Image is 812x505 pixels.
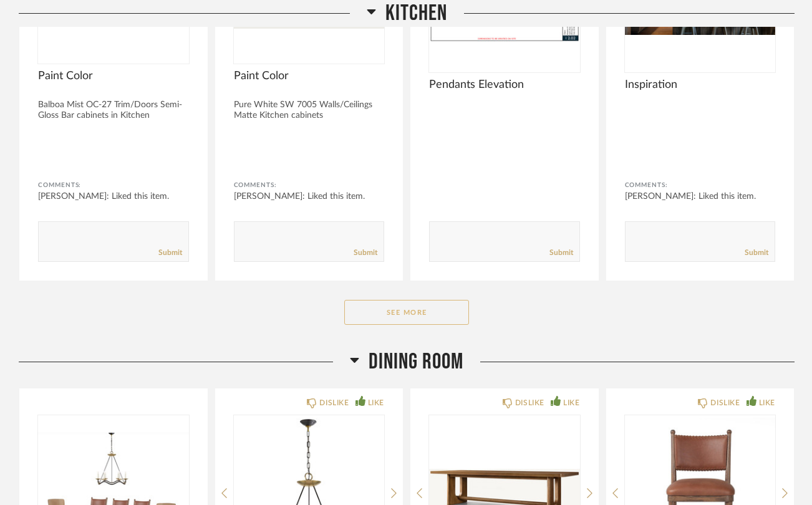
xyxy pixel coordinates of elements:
[38,179,189,191] div: Comments:
[759,397,775,409] div: LIKE
[354,248,377,258] a: Submit
[234,69,385,83] span: Paint Color
[344,300,469,325] button: See More
[158,248,182,258] a: Submit
[234,100,385,121] div: Pure White SW 7005 Walls/Ceilings Matte Kitchen cabinets
[234,190,385,203] div: [PERSON_NAME]: Liked this item.
[745,248,768,258] a: Submit
[369,349,463,375] span: Dining Room
[549,248,573,258] a: Submit
[515,397,544,409] div: DISLIKE
[625,179,776,191] div: Comments:
[319,397,349,409] div: DISLIKE
[38,69,189,83] span: Paint Color
[429,78,580,92] span: Pendants Elevation
[234,179,385,191] div: Comments:
[38,100,189,121] div: Balboa Mist OC-27 Trim/Doors Semi-Gloss Bar cabinets in Kitchen
[368,397,384,409] div: LIKE
[710,397,740,409] div: DISLIKE
[563,397,579,409] div: LIKE
[38,190,189,203] div: [PERSON_NAME]: Liked this item.
[625,190,776,203] div: [PERSON_NAME]: Liked this item.
[625,78,776,92] span: Inspiration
